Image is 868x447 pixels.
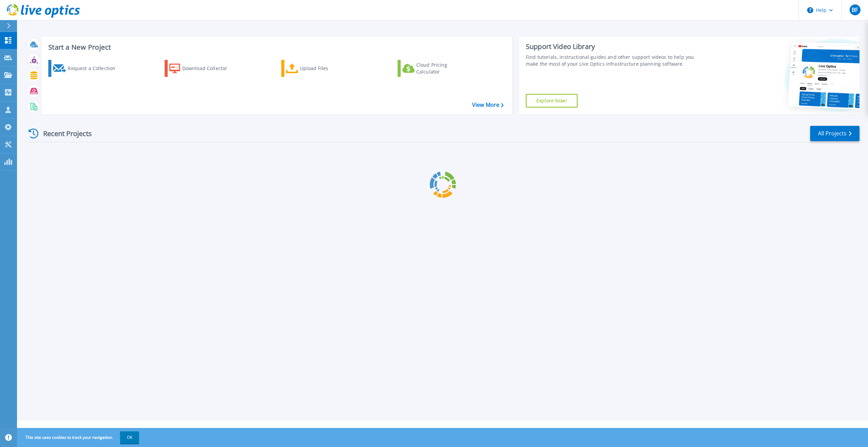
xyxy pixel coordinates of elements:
span: This site uses cookies to track your navigation. [19,431,139,444]
div: Find tutorials, instructional guides and other support videos to help you make the most of your L... [526,54,702,67]
div: Support Video Library [526,42,702,51]
a: View More [472,102,504,108]
a: Request a Collection [48,60,124,77]
a: Cloud Pricing Calculator [398,60,473,77]
div: Recent Projects [26,125,101,142]
h3: Start a New Project [48,44,503,51]
a: Upload Files [281,60,357,77]
div: Download Collector [182,62,237,75]
div: Request a Collection [68,62,122,75]
div: Upload Files [300,62,354,75]
a: Download Collector [165,60,240,77]
div: Cloud Pricing Calculator [416,62,471,75]
a: Explore Now! [526,94,578,107]
a: All Projects [810,126,859,141]
button: OK [120,431,139,444]
span: BF [852,7,858,13]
